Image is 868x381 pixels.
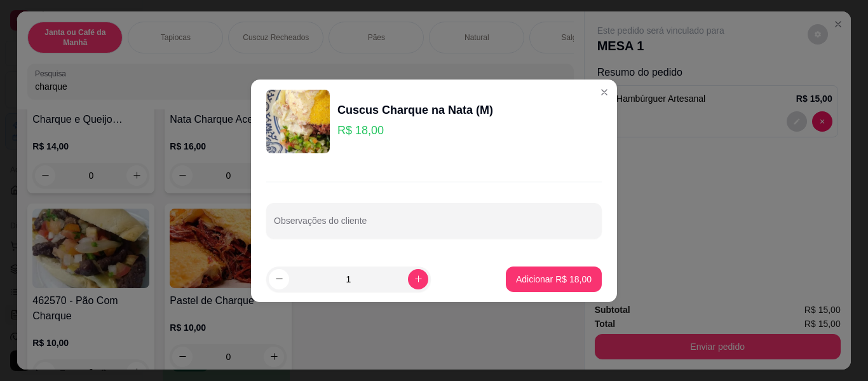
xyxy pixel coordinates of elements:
img: product-image [266,90,330,153]
button: decrease-product-quantity [269,269,289,289]
button: Adicionar R$ 18,00 [506,267,602,292]
button: increase-product-quantity [408,269,428,289]
input: Observações do cliente [274,219,594,232]
div: Cuscus Charque na Nata (M) [337,101,493,119]
p: Adicionar R$ 18,00 [516,273,592,286]
button: Close [594,82,614,102]
p: R$ 18,00 [337,121,493,139]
